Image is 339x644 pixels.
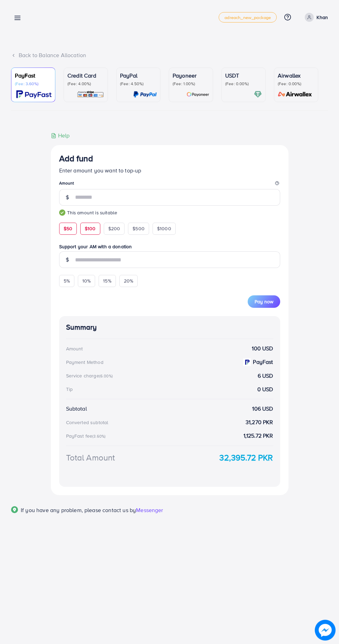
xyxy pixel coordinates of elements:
h3: Add fund [59,153,93,163]
p: (Fee: 0.00%) [225,81,262,87]
strong: 0 USD [257,385,273,393]
strong: 32,395.72 PKR [219,451,273,464]
strong: 106 USD [252,405,273,413]
div: Tip [66,386,73,393]
p: Payoneer [173,71,209,80]
p: USDT [225,71,262,80]
p: Khan [317,13,328,21]
div: Converted subtotal [66,419,109,426]
legend: Amount [59,180,280,189]
img: card [254,90,262,98]
span: 20% [124,277,133,284]
strong: 100 USD [252,345,273,352]
small: (6.00%) [99,373,113,379]
div: Total Amount [66,451,115,464]
p: (Fee: 0.00%) [278,81,314,87]
img: card [186,90,209,98]
span: $50 [64,225,72,232]
h4: Summary [66,323,273,332]
span: If you have any problem, please contact us by [21,506,136,514]
div: PayFast fee [66,432,108,439]
p: PayFast [15,71,52,80]
img: card [77,90,104,98]
strong: 1,125.72 PKR [244,432,273,440]
small: This amount is suitable [59,209,280,216]
button: Pay now [248,295,280,308]
p: Credit Card [67,71,104,80]
p: PayPal [120,71,157,80]
strong: PayFast [253,358,273,366]
span: $500 [132,225,145,232]
div: Subtotal [66,405,87,413]
img: image [316,621,334,639]
span: 15% [103,277,111,284]
span: Messenger [136,506,163,514]
p: Enter amount you want to top-up [59,166,280,175]
p: Airwallex [278,71,314,80]
span: 10% [82,277,91,284]
label: Support your AM with a donation [59,243,280,250]
strong: 31,270 PKR [246,418,273,426]
strong: 6 USD [258,372,273,380]
img: guide [59,209,65,216]
img: Popup guide [11,506,18,513]
img: payment [243,358,251,366]
p: (Fee: 3.60%) [15,81,52,87]
p: (Fee: 4.50%) [120,81,157,87]
a: Khan [302,13,328,22]
img: card [16,90,52,98]
div: Payment Method [66,359,103,366]
a: adreach_new_package [219,12,277,23]
span: adreach_new_package [225,15,271,20]
img: card [133,90,157,98]
span: Pay now [255,298,273,305]
div: Amount [66,345,83,352]
div: Back to Balance Allocation [11,51,328,59]
span: $200 [108,225,120,232]
p: (Fee: 1.00%) [173,81,209,87]
img: card [276,90,314,98]
span: $100 [85,225,96,232]
span: $1000 [157,225,171,232]
span: 5% [64,277,70,284]
div: Help [51,132,70,140]
div: Service charge [66,372,115,379]
small: (3.60%) [92,433,106,439]
p: (Fee: 4.00%) [67,81,104,87]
